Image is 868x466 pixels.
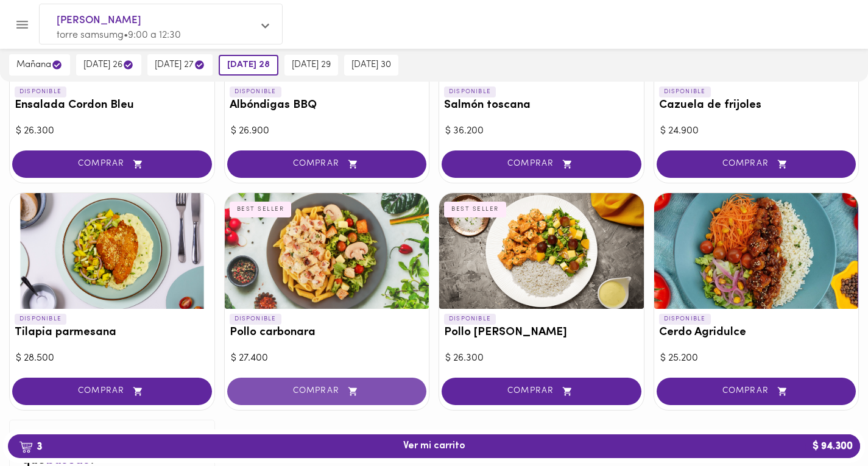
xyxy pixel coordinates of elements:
[344,55,398,76] button: [DATE] 30
[12,378,212,405] button: COMPRAR
[403,440,465,452] span: Ver mi carrito
[659,99,854,112] h3: Cazuela de frijoles
[657,378,856,405] button: COMPRAR
[797,395,856,454] iframe: Messagebird Livechat Widget
[657,150,856,178] button: COMPRAR
[230,314,281,325] p: DISPONIBLE
[16,59,63,71] span: mañana
[10,193,214,309] div: Tilapia parmesana
[227,60,270,71] span: [DATE] 28
[660,124,853,138] div: $ 24.900
[9,54,70,76] button: mañana
[57,13,253,29] span: [PERSON_NAME]
[15,314,66,325] p: DISPONIBLE
[15,99,210,112] h3: Ensalada Cordon Bleu
[444,86,496,97] p: DISPONIBLE
[444,327,639,339] h3: Pollo [PERSON_NAME]
[147,54,213,76] button: [DATE] 27
[457,386,626,397] span: COMPRAR
[442,378,641,405] button: COMPRAR
[231,351,423,365] div: $ 27.400
[225,193,429,309] div: Pollo carbonara
[16,351,208,365] div: $ 28.500
[16,124,208,138] div: $ 26.300
[672,386,841,397] span: COMPRAR
[457,159,626,169] span: COMPRAR
[219,55,278,76] button: [DATE] 28
[230,202,292,217] div: BEST SELLER
[15,327,210,339] h3: Tilapia parmesana
[444,202,506,217] div: BEST SELLER
[242,159,412,169] span: COMPRAR
[672,159,841,169] span: COMPRAR
[654,193,859,309] div: Cerdo Agridulce
[659,314,711,325] p: DISPONIBLE
[27,159,197,169] span: COMPRAR
[230,86,281,97] p: DISPONIBLE
[444,99,639,112] h3: Salmón toscana
[19,441,33,453] img: cart.png
[445,351,638,365] div: $ 26.300
[660,351,853,365] div: $ 25.200
[27,386,197,397] span: COMPRAR
[231,124,423,138] div: $ 26.900
[57,30,181,40] span: torre samsumg • 9:00 a 12:30
[444,314,496,325] p: DISPONIBLE
[351,60,391,71] span: [DATE] 30
[242,386,412,397] span: COMPRAR
[155,59,205,71] span: [DATE] 27
[83,59,134,71] span: [DATE] 26
[442,150,641,178] button: COMPRAR
[659,86,711,97] p: DISPONIBLE
[284,55,338,76] button: [DATE] 29
[439,193,644,309] div: Pollo Tikka Massala
[227,378,427,405] button: COMPRAR
[659,327,854,339] h3: Cerdo Agridulce
[7,10,37,40] button: Menu
[12,150,212,178] button: COMPRAR
[12,439,49,454] b: 3
[445,124,638,138] div: $ 36.200
[15,86,66,97] p: DISPONIBLE
[8,434,860,458] button: 3Ver mi carrito$ 94.300
[230,327,425,339] h3: Pollo carbonara
[230,99,425,112] h3: Albóndigas BBQ
[292,60,331,71] span: [DATE] 29
[76,54,141,76] button: [DATE] 26
[227,150,427,178] button: COMPRAR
